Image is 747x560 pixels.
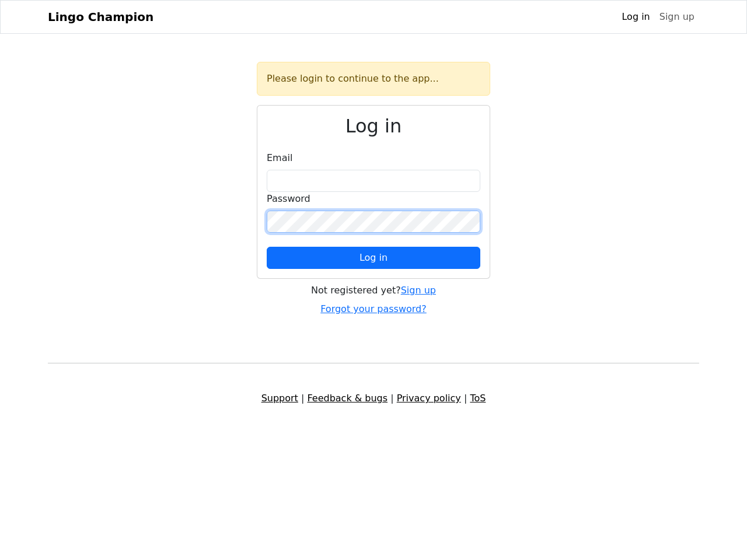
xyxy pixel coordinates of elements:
a: Privacy policy [397,393,461,404]
button: Log in [267,247,480,269]
a: Support [261,393,298,404]
label: Email [267,151,292,165]
a: Sign up [401,285,436,296]
a: Lingo Champion [48,5,153,29]
div: Not registered yet? [257,283,490,297]
a: ToS [470,393,486,404]
div: | | | [41,391,706,405]
label: Password [267,192,310,206]
span: Log in [359,252,388,263]
h2: Log in [267,115,480,137]
div: Please login to continue to the app... [257,62,490,96]
a: Log in [617,5,654,29]
a: Forgot your password? [320,303,427,314]
a: Feedback & bugs [307,393,388,404]
a: Sign up [655,5,699,29]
